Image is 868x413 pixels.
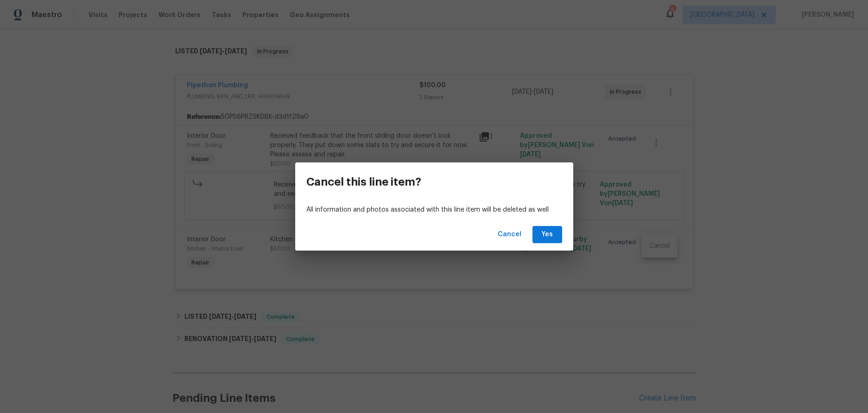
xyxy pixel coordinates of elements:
[540,229,555,240] span: Yes
[306,175,421,188] h3: Cancel this line item?
[498,229,521,240] span: Cancel
[306,205,562,215] p: All information and photos associated with this line item will be deleted as well
[532,226,562,243] button: Yes
[494,226,525,243] button: Cancel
